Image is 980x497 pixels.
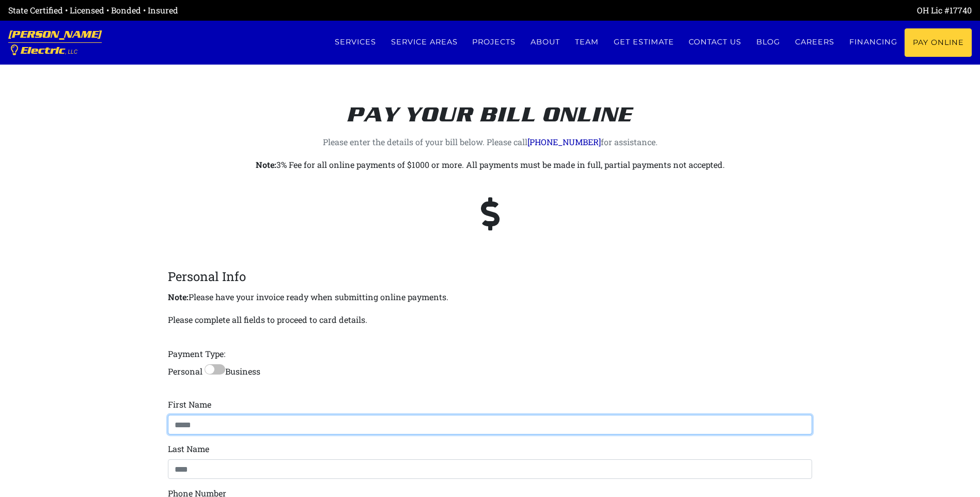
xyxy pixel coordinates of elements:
a: Blog [749,28,788,56]
p: Please have your invoice ready when submitting online payments. [168,290,813,304]
a: [PERSON_NAME] Electric, LLC [8,21,102,65]
legend: Personal Info [168,267,813,286]
a: Pay Online [905,28,972,57]
a: Service Areas [383,28,465,56]
strong: Note: [168,291,189,302]
label: Last Name [168,443,209,455]
a: About [523,28,568,56]
a: Get estimate [606,28,681,56]
p: Please complete all fields to proceed to card details. [168,313,367,327]
label: First Name [168,398,211,411]
a: [PHONE_NUMBER] [527,136,601,147]
p: 3% Fee for all online payments of $1000 or more. All payments must be made in full, partial payme... [204,158,777,172]
h2: Pay your bill online [204,77,777,127]
p: Please enter the details of your bill below. Please call for assistance. [204,135,777,149]
span: , LLC [65,49,77,55]
div: OH Lic #17740 [490,4,972,17]
a: Services [327,28,383,56]
a: Careers [788,28,842,56]
div: State Certified • Licensed • Bonded • Insured [8,4,490,17]
a: Projects [465,28,523,56]
a: Financing [842,28,905,56]
label: Payment Type: [168,348,225,360]
a: Contact us [681,28,749,56]
strong: Note: [256,159,276,170]
a: Team [568,28,606,56]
